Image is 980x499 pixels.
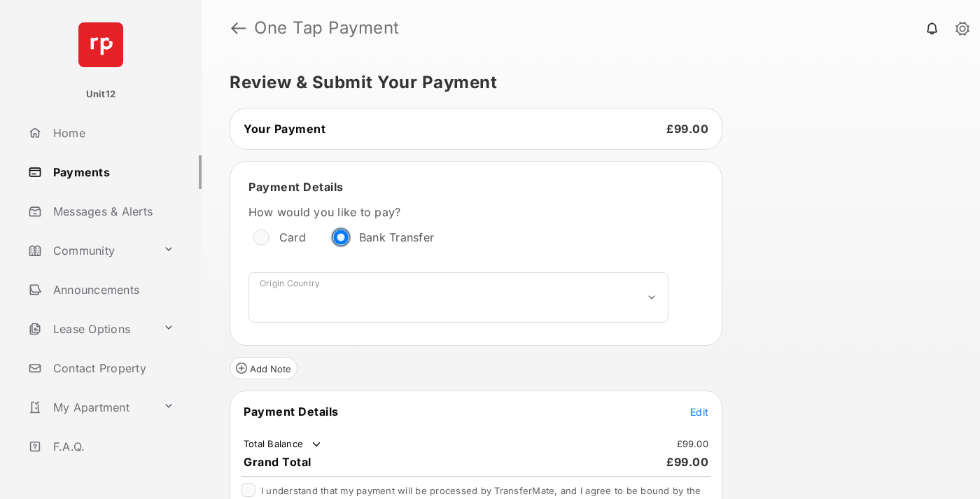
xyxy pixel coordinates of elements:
a: My Apartment [22,391,157,424]
span: £99.00 [666,455,708,469]
a: F.A.Q. [22,430,202,463]
a: Messages & Alerts [22,195,202,228]
a: Contact Property [22,351,202,385]
td: Total Balance [243,437,323,451]
a: Community [22,234,157,267]
a: Payments [22,155,202,189]
a: Lease Options [22,312,157,346]
img: svg+xml;base64,PHN2ZyB4bWxucz0iaHR0cDovL3d3dy53My5vcmcvMjAwMC9zdmciIHdpZHRoPSI2NCIgaGVpZ2h0PSI2NC... [78,22,123,67]
label: Card [279,230,306,244]
label: How would you like to pay? [248,205,668,219]
label: Bank Transfer [359,230,434,244]
span: Your Payment [244,122,325,136]
h5: Review & Submit Your Payment [230,74,941,91]
p: Unit12 [86,87,116,101]
span: £99.00 [666,122,708,136]
button: Edit [690,405,708,419]
span: Payment Details [248,180,344,194]
button: Add Note [230,357,297,379]
span: Payment Details [244,405,339,419]
span: Grand Total [244,455,311,469]
span: Edit [690,406,708,418]
strong: One Tap Payment [254,20,400,36]
a: Home [22,116,202,150]
a: Announcements [22,273,202,307]
td: £99.00 [676,437,710,450]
